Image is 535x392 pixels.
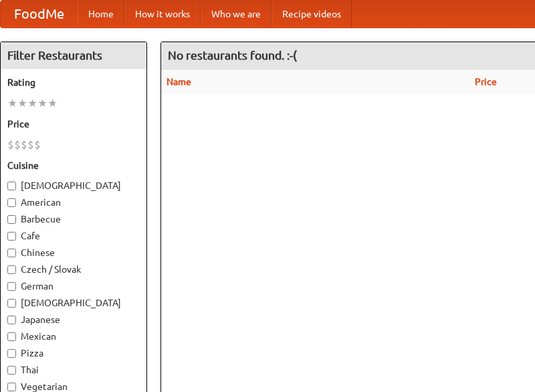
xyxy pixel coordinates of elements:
h5: Rating [7,76,140,89]
input: American [7,198,16,207]
a: Price [475,76,497,87]
label: Japanese [7,313,140,326]
a: Name [167,76,191,87]
input: Chinese [7,249,16,257]
a: FoodMe [1,1,78,27]
li: ★ [27,96,37,111]
label: Czech / Slovak [7,263,140,276]
label: [DEMOGRAPHIC_DATA] [7,179,140,192]
label: Thai [7,363,140,377]
a: Home [78,1,124,27]
a: Who we are [201,1,272,27]
input: Mexican [7,332,16,341]
input: Pizza [7,349,16,358]
li: ★ [47,96,58,111]
label: Mexican [7,330,140,343]
a: How it works [124,1,201,27]
ng-pluralize: No restaurants found. :-( [168,49,297,62]
input: Barbecue [7,215,16,224]
h4: Filter Restaurants [1,42,146,69]
label: Chinese [7,246,140,259]
li: $ [21,137,27,152]
li: ★ [7,96,17,111]
li: ★ [37,96,47,111]
li: $ [14,137,21,152]
label: American [7,196,140,209]
input: Japanese [7,316,16,324]
li: $ [34,137,41,152]
input: Cafe [7,232,16,241]
label: Barbecue [7,212,140,226]
input: Thai [7,366,16,375]
input: [DEMOGRAPHIC_DATA] [7,299,16,308]
label: Pizza [7,346,140,360]
label: Cafe [7,229,140,243]
h5: Cuisine [7,159,140,172]
input: Czech / Slovak [7,265,16,274]
a: Recipe videos [272,1,352,27]
h5: Price [7,117,140,131]
input: [DEMOGRAPHIC_DATA] [7,182,16,190]
input: German [7,282,16,291]
label: [DEMOGRAPHIC_DATA] [7,296,140,310]
input: Vegetarian [7,383,16,391]
li: $ [7,137,14,152]
li: ★ [17,96,27,111]
label: German [7,279,140,293]
li: $ [27,137,34,152]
